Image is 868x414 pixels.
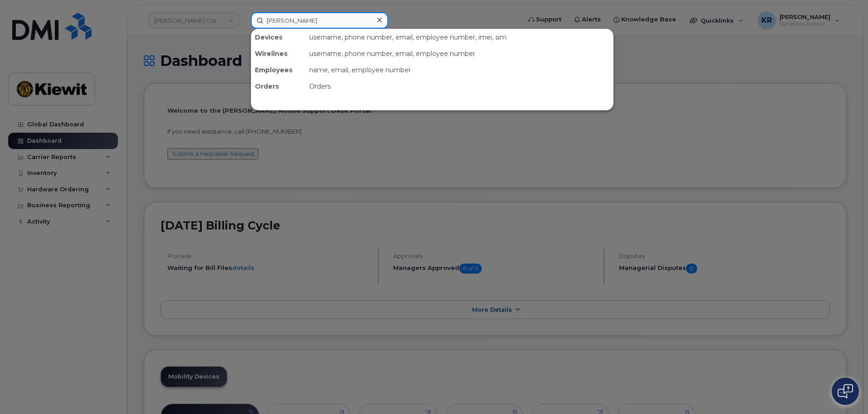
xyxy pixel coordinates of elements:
[306,45,613,62] div: username, phone number, email, employee number
[251,29,306,45] div: Devices
[306,78,613,95] div: Orders
[251,45,306,62] div: Wirelines
[251,78,306,95] div: Orders
[306,29,613,45] div: username, phone number, email, employee number, imei, sim
[838,384,853,399] img: Open chat
[306,62,613,78] div: name, email, employee number
[251,62,306,78] div: Employees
